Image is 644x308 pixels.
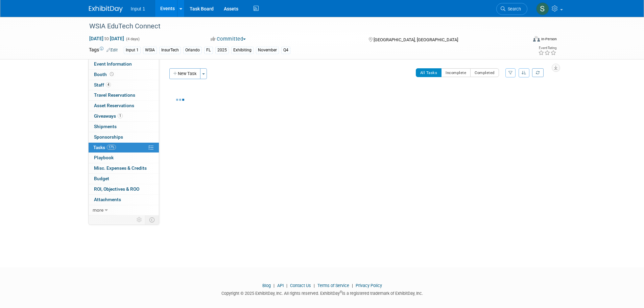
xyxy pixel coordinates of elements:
[532,68,544,77] a: Refresh
[125,37,140,41] span: (4 days)
[204,47,213,54] div: FL
[131,6,145,11] span: Input 1
[94,186,139,192] span: ROI, Objectives & ROO
[89,111,159,121] a: Giveaways1
[124,47,141,54] div: Input 1
[487,35,557,45] div: Event Format
[159,47,181,54] div: InsurTech
[89,163,159,173] a: Misc. Expenses & Credits
[94,72,115,77] span: Booth
[89,35,124,42] span: [DATE] [DATE]
[87,20,517,32] div: WSIA EduTech Connect
[231,47,254,54] div: Exhibiting
[215,47,229,54] div: 2025
[317,283,349,288] a: Terms of Service
[374,37,458,42] span: [GEOGRAPHIC_DATA], [GEOGRAPHIC_DATA]
[262,283,271,288] a: Blog
[89,153,159,163] a: Playbook
[416,68,442,77] button: All Tasks
[281,47,290,54] div: Q4
[94,134,123,140] span: Sponsorships
[89,90,159,100] a: Travel Reservations
[106,48,118,52] a: Edit
[89,174,159,184] a: Budget
[89,132,159,142] a: Sponsorships
[94,61,132,67] span: Event Information
[145,215,159,224] td: Toggle Event Tabs
[134,215,145,224] td: Personalize Event Tab Strip
[89,80,159,90] a: Staff4
[143,47,157,54] div: WSIA
[285,283,289,288] span: |
[541,37,557,42] div: In-Person
[350,283,355,288] span: |
[94,176,109,181] span: Budget
[89,46,118,54] td: Tags
[93,207,103,213] span: more
[176,99,184,101] img: loading...
[208,35,248,43] button: Committed
[277,283,284,288] a: API
[169,68,200,79] button: New Task
[538,46,556,50] div: Event Rating
[106,82,111,87] span: 4
[89,143,159,153] a: Tasks17%
[93,145,116,150] span: Tasks
[89,195,159,205] a: Attachments
[505,6,521,11] span: Search
[89,101,159,111] a: Asset Reservations
[94,165,147,171] span: Misc. Expenses & Credits
[89,59,159,69] a: Event Information
[183,47,202,54] div: Orlando
[533,36,540,42] img: Format-Inperson.png
[107,145,116,150] span: 17%
[89,205,159,215] a: more
[340,290,342,294] sup: ®
[94,92,135,98] span: Travel Reservations
[89,6,123,13] img: ExhibitDay
[94,155,114,160] span: Playbook
[441,68,471,77] button: Incomplete
[94,82,111,88] span: Staff
[496,3,527,15] a: Search
[312,283,316,288] span: |
[536,2,549,15] img: Susan Stout
[94,113,123,119] span: Giveaways
[94,124,117,129] span: Shipments
[356,283,382,288] a: Privacy Policy
[109,72,115,77] span: Booth not reserved yet
[256,47,279,54] div: November
[290,283,311,288] a: Contact Us
[94,197,121,202] span: Attachments
[94,103,134,108] span: Asset Reservations
[89,122,159,132] a: Shipments
[89,184,159,194] a: ROI, Objectives & ROO
[470,68,499,77] button: Completed
[272,283,276,288] span: |
[89,70,159,80] a: Booth
[103,36,110,41] span: to
[118,113,123,118] span: 1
